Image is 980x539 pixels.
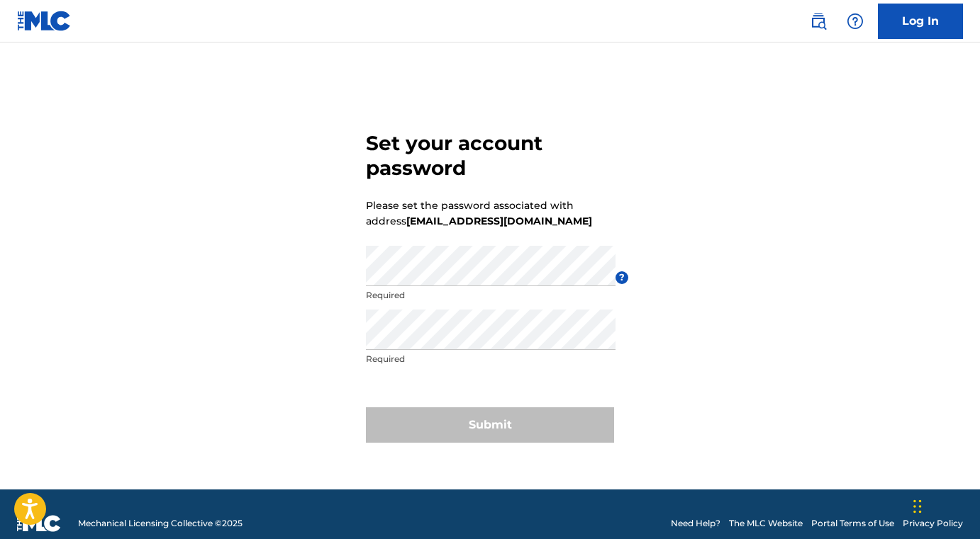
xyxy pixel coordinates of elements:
[17,11,72,31] img: MLC Logo
[616,271,628,284] span: ?
[903,517,963,530] a: Privacy Policy
[847,13,864,30] img: help
[671,517,720,530] a: Need Help?
[17,515,61,532] img: logo
[366,198,592,229] p: Please set the password associated with address
[366,353,616,365] p: Required
[913,485,922,528] div: Drag
[810,13,827,30] img: search
[729,517,803,530] a: The MLC Website
[406,215,592,227] strong: [EMAIL_ADDRESS][DOMAIN_NAME]
[811,517,894,530] a: Portal Terms of Use
[878,4,963,39] a: Log In
[909,471,980,539] iframe: Chat Widget
[841,7,869,35] div: Help
[366,131,614,181] h3: Set your account password
[804,7,833,35] a: Public Search
[366,289,616,302] p: Required
[78,517,243,530] span: Mechanical Licensing Collective © 2025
